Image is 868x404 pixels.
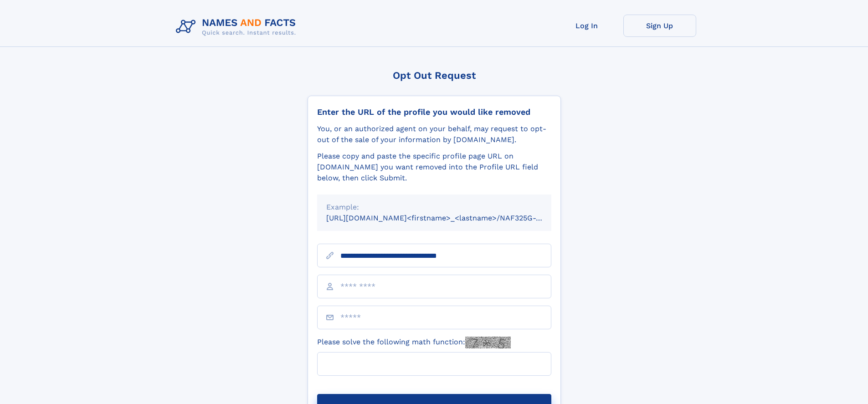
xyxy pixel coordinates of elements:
label: Please solve the following math function: [317,337,511,348]
img: Logo Names and Facts [172,15,303,39]
a: Log In [550,15,623,37]
div: Enter the URL of the profile you would like removed [317,107,551,117]
div: Example: [326,202,542,213]
a: Sign Up [623,15,696,37]
div: Opt Out Request [308,70,561,81]
div: Please copy and paste the specific profile page URL on [DOMAIN_NAME] you want removed into the Pr... [317,151,551,184]
div: You, or an authorized agent on your behalf, may request to opt-out of the sale of your informatio... [317,123,551,145]
small: [URL][DOMAIN_NAME]<firstname>_<lastname>/NAF325G-xxxxxxxx [326,214,569,222]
